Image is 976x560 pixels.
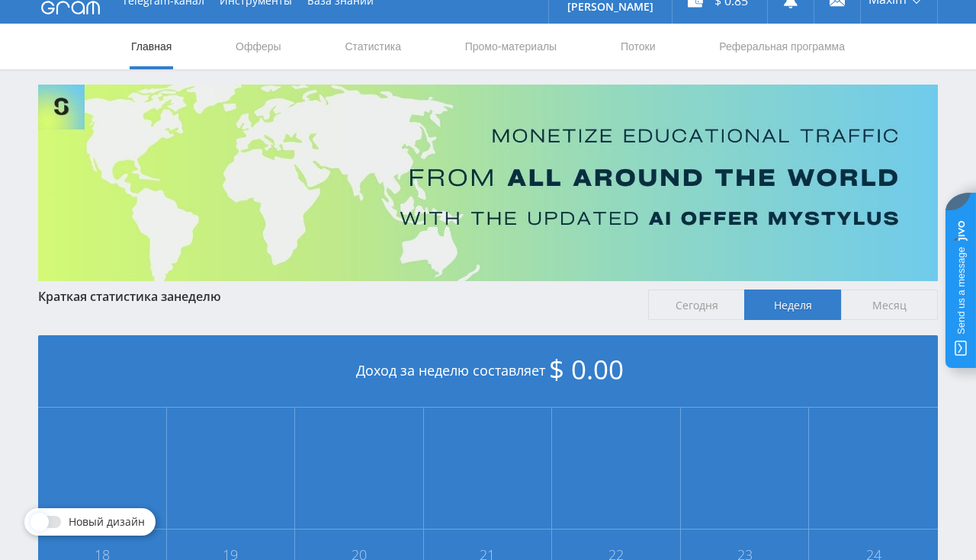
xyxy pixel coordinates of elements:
[234,24,283,69] a: Офферы
[38,85,938,281] img: Banner
[38,335,938,408] div: Доход за неделю составляет
[567,1,653,13] p: [PERSON_NAME]
[744,290,841,320] span: Неделя
[174,288,221,305] span: неделю
[648,290,745,320] span: Сегодня
[130,24,173,69] a: Главная
[549,351,624,387] span: $ 0.00
[619,24,657,69] a: Потоки
[38,290,633,303] div: Краткая статистика за
[841,290,938,320] span: Месяц
[69,516,145,528] span: Новый дизайн
[464,24,558,69] a: Промо-материалы
[718,24,846,69] a: Реферальная программа
[343,24,403,69] a: Статистика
